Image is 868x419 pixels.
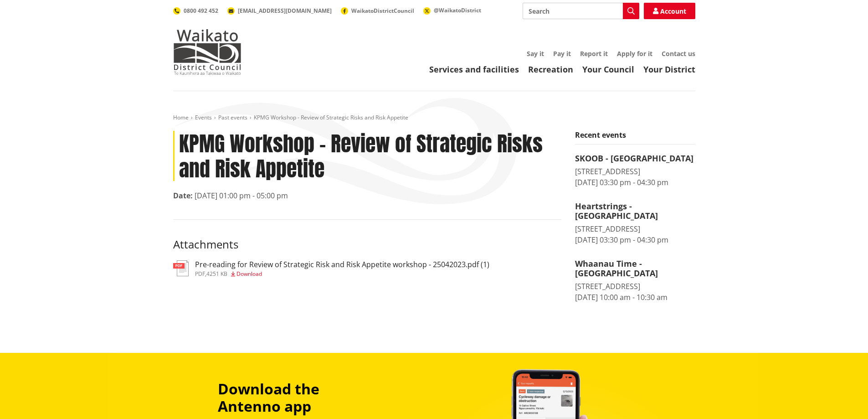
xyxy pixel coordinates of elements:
img: document-pdf.svg [173,260,189,276]
a: Heartstrings - [GEOGRAPHIC_DATA] [STREET_ADDRESS] [DATE] 03:30 pm - 04:30 pm [575,202,695,245]
span: @WaikatoDistrict [434,6,481,14]
a: [EMAIL_ADDRESS][DOMAIN_NAME] [227,7,332,15]
a: Services and facilities [429,64,519,75]
span: 4251 KB [206,270,227,278]
a: Your Council [582,64,634,75]
nav: breadcrumb [173,114,695,122]
h4: Heartstrings - [GEOGRAPHIC_DATA] [575,202,695,221]
time: [DATE] 10:00 am - 10:30 am [575,292,668,302]
span: KPMG Workshop - Review of Strategic Risks and Risk Appetite [254,114,408,121]
a: @WaikatoDistrict [423,6,481,14]
a: Say it [527,49,544,58]
a: Contact us [662,49,695,58]
h1: KPMG Workshop - Review of Strategic Risks and Risk Appetite [173,131,561,181]
a: Pre-reading for Review of Strategic Risk and Risk Appetite workshop - 25042023.pdf (1) pdf,4251 K... [173,260,489,277]
a: WaikatoDistrictCouncil [341,7,414,15]
input: Search input [523,3,639,19]
a: Pay it [553,49,571,58]
span: WaikatoDistrictCouncil [351,7,414,15]
time: [DATE] 03:30 pm - 04:30 pm [575,235,668,245]
a: Past events [218,114,247,121]
strong: Date: [173,191,193,201]
a: Report it [580,49,608,58]
a: Events [195,114,212,121]
h4: SKOOB - [GEOGRAPHIC_DATA] [575,154,695,164]
a: Account [644,3,695,19]
time: [DATE] 03:30 pm - 04:30 pm [575,177,668,187]
a: Apply for it [617,49,652,58]
a: Home [173,114,189,121]
span: Download [236,270,262,278]
span: pdf [195,270,205,278]
h3: Attachments [173,238,561,251]
time: [DATE] 01:00 pm - 05:00 pm [195,191,288,201]
a: Whaanau Time - [GEOGRAPHIC_DATA] [STREET_ADDRESS] [DATE] 10:00 am - 10:30 am [575,259,695,303]
div: [STREET_ADDRESS] [575,223,695,234]
h3: Pre-reading for Review of Strategic Risk and Risk Appetite workshop - 25042023.pdf (1) [195,260,489,269]
div: [STREET_ADDRESS] [575,281,695,292]
img: Waikato District Council - Te Kaunihera aa Takiwaa o Waikato [173,29,241,75]
a: 0800 492 452 [173,7,218,15]
h4: Whaanau Time - [GEOGRAPHIC_DATA] [575,259,695,279]
span: [EMAIL_ADDRESS][DOMAIN_NAME] [238,7,332,15]
div: [STREET_ADDRESS] [575,166,695,177]
h3: Download the Antenno app [218,380,383,415]
h5: Recent events [575,131,695,145]
a: Recreation [528,64,573,75]
div: , [195,271,489,277]
a: SKOOB - [GEOGRAPHIC_DATA] [STREET_ADDRESS] [DATE] 03:30 pm - 04:30 pm [575,154,695,188]
a: Your District [643,64,695,75]
span: 0800 492 452 [184,7,218,15]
